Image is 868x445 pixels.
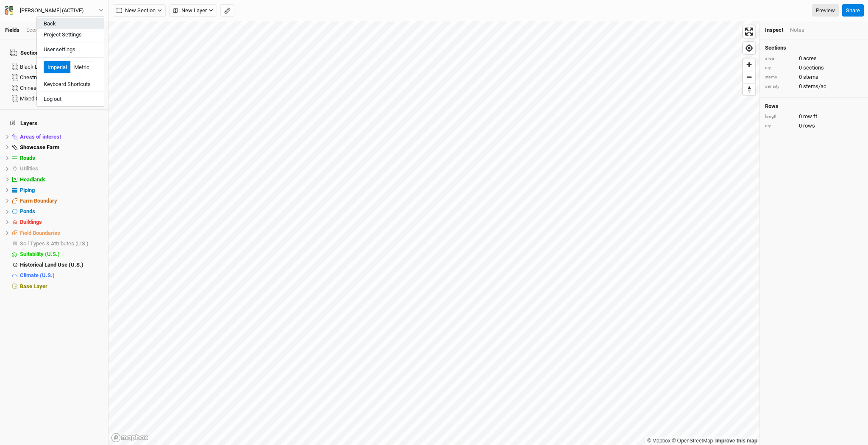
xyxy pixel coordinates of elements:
span: acres [803,55,817,62]
button: Metric [70,61,93,74]
h4: Sections [765,44,863,51]
div: length [765,114,795,120]
button: New Section [113,4,166,17]
button: Zoom in [743,58,755,71]
span: Farm Boundary [20,197,57,204]
span: Climate (U.S.) [20,272,55,278]
div: Farm Boundary [20,197,103,204]
span: Soil Types & Attributes (U.S.) [20,240,89,247]
span: Suitability (U.S.) [20,251,60,257]
div: 0 [765,83,863,90]
div: 0 [765,73,863,81]
a: Preview [812,4,839,17]
div: 0 [765,113,863,120]
h4: Layers [5,115,103,132]
button: [PERSON_NAME] (ACTIVE) [4,6,104,15]
span: stems [803,73,818,81]
span: Areas of interest [20,133,61,140]
div: [PERSON_NAME] (ACTIVE) [20,6,84,15]
div: qty [765,123,795,129]
div: Section Groups [10,50,58,56]
div: Areas of interest [20,133,103,140]
button: Shortcut: M [220,4,234,17]
button: Share [842,4,864,17]
button: Find my location [743,42,755,54]
a: Improve this map [715,438,757,444]
span: Roads [20,155,35,161]
h4: Rows [765,103,863,110]
div: density [765,83,795,90]
span: Historical Land Use (U.S.) [20,261,83,268]
div: Black Locust [20,64,103,70]
button: Keyboard Shortcuts [37,79,104,90]
div: 0 [765,122,863,130]
div: Chinese Chestnuts [20,85,103,92]
div: Warehime (ACTIVE) [20,6,84,15]
div: Suitability (U.S.) [20,251,103,258]
div: Soil Types & Attributes (U.S.) [20,240,103,247]
div: Headlands [20,176,103,183]
span: rows [803,122,815,130]
button: Zoom out [743,71,755,83]
a: Fields [5,27,19,33]
span: Utilities [20,165,38,172]
button: New Layer [169,4,217,17]
span: Zoom out [743,71,755,83]
button: Reset bearing to north [743,83,755,95]
div: Chestnuts - Expanded [20,74,103,81]
span: Showcase Farm [20,144,59,150]
div: qty [765,65,795,71]
a: Mapbox logo [111,433,148,442]
div: Notes [790,26,804,34]
div: Base Layer [20,283,103,290]
div: stems [765,74,795,81]
div: area [765,56,795,62]
span: Piping [20,187,35,193]
span: Headlands [20,176,46,183]
span: New Section [117,6,156,15]
button: User settings [37,44,104,55]
span: Ponds [20,208,35,214]
span: row ft [803,113,817,120]
span: Field Boundaries [20,230,60,236]
span: stems/ac [803,83,826,90]
div: Piping [20,187,103,194]
div: Field Boundaries [20,230,103,236]
button: Project Settings [37,29,104,40]
div: Climate (U.S.) [20,272,103,279]
div: Inspect [765,26,783,34]
div: Economics [26,26,53,34]
canvas: Map [108,21,759,445]
button: Log out [37,94,104,105]
div: 0 [765,55,863,62]
div: 0 [765,64,863,72]
div: Showcase Farm [20,144,103,151]
span: sections [803,64,824,72]
div: Mixed Carya / Juglans [20,95,103,102]
span: Buildings [20,219,42,225]
button: Back [37,18,104,29]
button: Imperial [44,61,71,74]
div: Buildings [20,219,103,225]
span: Base Layer [20,283,47,289]
a: Mapbox [647,438,670,444]
div: Utilities [20,165,103,172]
div: Historical Land Use (U.S.) [20,261,103,268]
div: Ponds [20,208,103,215]
div: Roads [20,155,103,161]
span: New Layer [173,6,207,15]
button: Enter fullscreen [743,25,755,38]
a: OpenStreetMap [672,438,713,444]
